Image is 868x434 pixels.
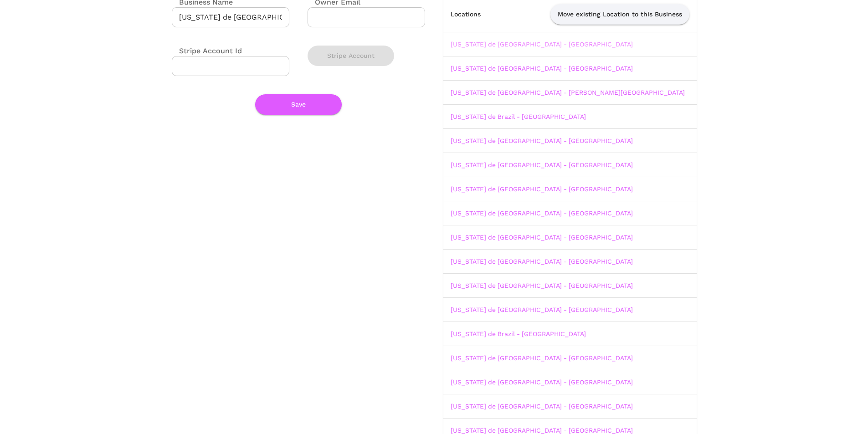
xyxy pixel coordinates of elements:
a: [US_STATE] de [GEOGRAPHIC_DATA] - [GEOGRAPHIC_DATA] [451,354,633,362]
a: [US_STATE] de [GEOGRAPHIC_DATA] - [GEOGRAPHIC_DATA] [451,65,633,72]
a: [US_STATE] de [GEOGRAPHIC_DATA] - [GEOGRAPHIC_DATA] [451,258,633,265]
a: [US_STATE] de [GEOGRAPHIC_DATA] - [GEOGRAPHIC_DATA] [451,282,633,289]
a: Stripe Account [308,52,394,58]
a: [US_STATE] de [GEOGRAPHIC_DATA] - [GEOGRAPHIC_DATA] [451,185,633,193]
a: [US_STATE] de [GEOGRAPHIC_DATA] - [GEOGRAPHIC_DATA] [451,306,633,313]
a: [US_STATE] de [GEOGRAPHIC_DATA] - [GEOGRAPHIC_DATA] [451,427,633,434]
a: [US_STATE] de [GEOGRAPHIC_DATA] - [GEOGRAPHIC_DATA] [451,41,633,48]
a: [US_STATE] de [GEOGRAPHIC_DATA] - [GEOGRAPHIC_DATA] [451,161,633,168]
a: [US_STATE] de [GEOGRAPHIC_DATA] - [GEOGRAPHIC_DATA] [451,209,633,217]
button: Save [255,94,342,115]
a: [US_STATE] de [GEOGRAPHIC_DATA] - [GEOGRAPHIC_DATA] [451,403,633,410]
a: [US_STATE] de [GEOGRAPHIC_DATA] - [GEOGRAPHIC_DATA] [451,137,633,144]
a: [US_STATE] de [GEOGRAPHIC_DATA] - [GEOGRAPHIC_DATA] [451,378,633,386]
label: Stripe Account Id [172,46,242,56]
a: [US_STATE] de [GEOGRAPHIC_DATA] - [GEOGRAPHIC_DATA] [451,234,633,241]
a: [US_STATE] de Brazil - [GEOGRAPHIC_DATA] [451,113,586,120]
button: Move existing Location to this Business [550,4,689,25]
a: [US_STATE] de Brazil - [GEOGRAPHIC_DATA] [451,330,586,337]
a: [US_STATE] de [GEOGRAPHIC_DATA] - [PERSON_NAME][GEOGRAPHIC_DATA] [451,89,685,96]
